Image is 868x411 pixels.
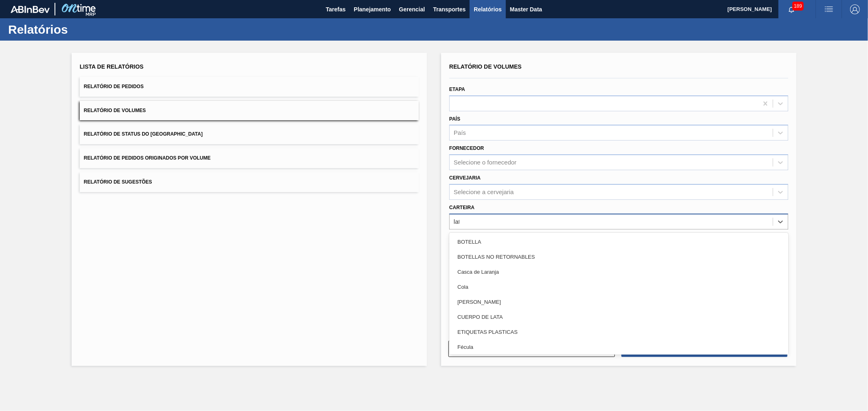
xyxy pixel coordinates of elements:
div: [PERSON_NAME] [449,294,788,309]
button: Notificações [778,4,805,15]
div: BOTELLAS NO RETORNABLES [449,249,788,264]
label: Cervejaria [449,175,481,181]
label: País [449,116,460,122]
span: Relatórios [474,4,501,14]
button: Relatório de Status do [GEOGRAPHIC_DATA] [80,124,419,144]
span: Relatório de Volumes [84,108,146,113]
div: Fécula [449,340,788,355]
label: Etapa [449,87,465,92]
button: Limpar [448,341,615,357]
span: Lista de Relatórios [80,63,144,70]
img: Logout [850,4,860,14]
label: Fornecedor [449,145,484,151]
div: País [454,130,466,136]
div: ETIQUETAS PLASTICAS [449,324,788,340]
span: Master Data [510,4,542,14]
img: TNhmsLtSVTkK8tSr43FrP2fwEKptu5GPRR3wAAAABJRU5ErkJggg== [11,6,50,13]
img: userActions [824,4,834,14]
span: Relatório de Pedidos [84,84,144,89]
div: Casca de Laranja [449,264,788,279]
span: Relatório de Sugestões [84,179,152,185]
span: Relatório de Volumes [449,63,522,70]
button: Relatório de Pedidos [80,77,419,97]
button: Relatório de Volumes [80,101,419,121]
span: Tarefas [326,4,346,14]
button: Relatório de Pedidos Originados por Volume [80,148,419,168]
div: Selecione o fornecedor [454,159,516,166]
div: Selecione a cervejaria [454,188,514,195]
h1: Relatórios [8,25,153,34]
span: Planejamento [354,4,391,14]
span: 189 [792,2,804,11]
button: Relatório de Sugestões [80,172,419,192]
span: Relatório de Pedidos Originados por Volume [84,155,211,161]
span: Relatório de Status do [GEOGRAPHIC_DATA] [84,131,203,137]
div: Cola [449,279,788,294]
div: BOTELLA [449,234,788,249]
span: Gerencial [399,4,425,14]
span: Transportes [433,4,466,14]
label: Carteira [449,205,474,210]
div: CUERPO DE LATA [449,309,788,324]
